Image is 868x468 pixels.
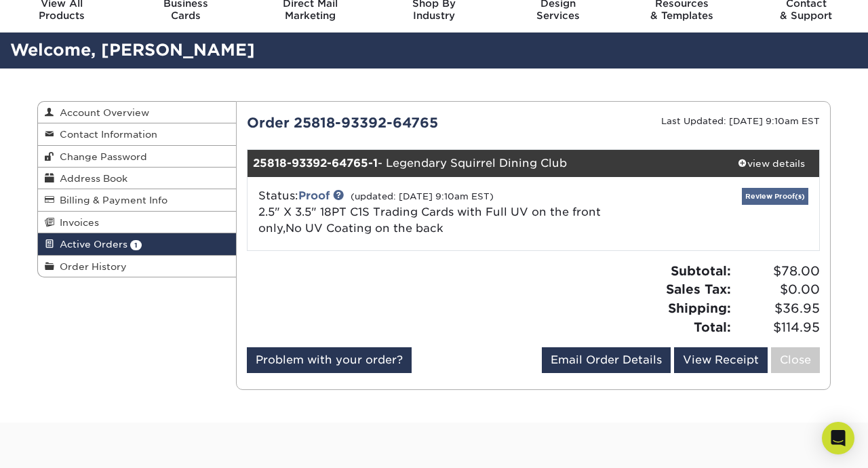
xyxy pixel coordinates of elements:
[247,347,412,373] a: Problem with your order?
[661,116,820,126] small: Last Updated: [DATE] 9:10am EST
[248,188,629,237] div: Status:
[130,240,142,250] span: 1
[735,318,820,337] span: $114.95
[54,107,149,118] span: Account Overview
[822,422,854,454] div: Open Intercom Messenger
[735,299,820,318] span: $36.95
[38,146,236,168] a: Change Password
[674,347,768,373] a: View Receipt
[771,347,820,373] a: Close
[694,319,731,334] strong: Total:
[237,113,534,133] div: Order 25818-93392-64765
[258,206,601,235] a: 2.5" X 3.5" 18PT C1S Trading Cards with Full UV on the front only,No UV Coating on the back
[253,157,378,170] strong: 25818-93392-64765-1
[248,150,724,177] div: - Legendary Squirrel Dining Club
[38,233,236,255] a: Active Orders 1
[735,262,820,281] span: $78.00
[38,189,236,211] a: Billing & Payment Info
[54,195,167,206] span: Billing & Payment Info
[54,129,157,140] span: Contact Information
[38,102,236,123] a: Account Overview
[742,188,808,205] a: Review Proof(s)
[54,173,127,184] span: Address Book
[54,239,127,250] span: Active Orders
[38,168,236,189] a: Address Book
[38,212,236,233] a: Invoices
[542,347,671,373] a: Email Order Details
[54,151,147,162] span: Change Password
[666,281,731,296] strong: Sales Tax:
[671,263,731,278] strong: Subtotal:
[735,280,820,299] span: $0.00
[724,150,819,177] a: view details
[3,427,115,463] iframe: Google Customer Reviews
[298,189,330,202] a: Proof
[38,123,236,145] a: Contact Information
[724,157,819,170] div: view details
[54,261,127,272] span: Order History
[38,256,236,277] a: Order History
[351,191,494,201] small: (updated: [DATE] 9:10am EST)
[54,217,99,228] span: Invoices
[668,300,731,315] strong: Shipping:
